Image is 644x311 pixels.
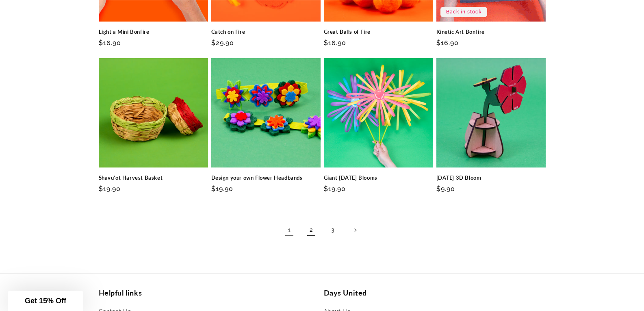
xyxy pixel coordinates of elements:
[211,28,321,35] a: Catch on Fire
[280,221,298,239] a: Page 1
[99,174,208,181] a: Shavu'ot Harvest Basket
[324,28,433,35] a: Great Balls of Fire
[25,297,66,305] span: Get 15% Off
[99,221,546,239] nav: Pagination
[302,221,320,239] a: Page 2
[436,28,546,35] a: Kinetic Art Bonfire
[324,288,546,298] h2: Days United
[436,174,546,181] a: [DATE] 3D Bloom
[346,221,364,239] a: Next page
[8,291,83,311] div: Get 15% Off
[99,288,321,298] h2: Helpful links
[211,174,321,181] a: Design your own Flower Headbands
[324,174,433,181] a: Giant [DATE] Blooms
[324,221,342,239] a: Page 3
[99,28,208,35] a: Light a Mini Bonfire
